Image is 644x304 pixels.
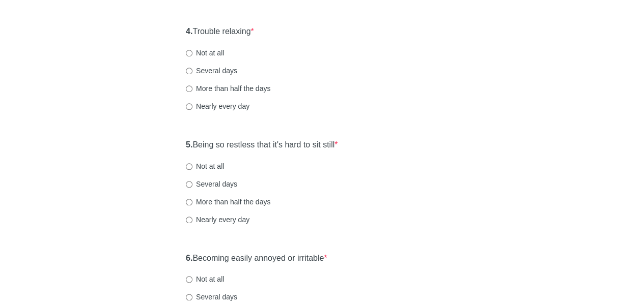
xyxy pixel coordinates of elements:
input: Nearly every day [186,103,192,110]
input: Not at all [186,276,192,283]
label: Being so restless that it's hard to sit still [186,139,338,151]
strong: 4. [186,27,192,36]
strong: 6. [186,254,192,262]
input: Nearly every day [186,217,192,223]
input: Several days [186,68,192,74]
label: Nearly every day [186,215,249,225]
label: Several days [186,179,237,189]
input: More than half the days [186,85,192,92]
label: Several days [186,292,237,302]
label: Not at all [186,274,224,284]
label: Not at all [186,161,224,171]
input: Not at all [186,50,192,56]
label: More than half the days [186,197,270,207]
input: Several days [186,294,192,300]
label: Trouble relaxing [186,26,254,38]
label: Several days [186,66,237,76]
input: More than half the days [186,199,192,205]
label: Becoming easily annoyed or irritable [186,253,327,264]
label: Not at all [186,48,224,58]
label: More than half the days [186,83,270,94]
label: Nearly every day [186,101,249,111]
input: Not at all [186,163,192,170]
strong: 5. [186,140,192,149]
input: Several days [186,181,192,188]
